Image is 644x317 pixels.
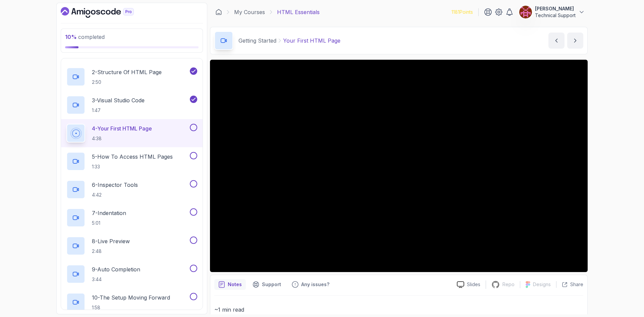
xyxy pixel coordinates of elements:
p: Slides [467,281,480,288]
p: Designs [533,281,551,288]
p: Notes [228,281,242,288]
p: 1:58 [92,304,170,311]
p: 10 - The Setup Moving Forward [92,294,170,302]
p: 2 - Structure Of HTML Page [92,68,162,76]
p: 8 - Live Preview [92,237,130,245]
button: Share [556,281,583,288]
button: 5-How To Access HTML Pages1:33 [66,152,197,171]
p: 7 - Indentation [92,209,126,217]
p: 1:33 [92,163,173,170]
button: 2-Structure Of HTML Page2:50 [66,67,197,86]
p: 5:01 [92,220,126,226]
button: 6-Inspector Tools4:42 [66,180,197,199]
p: ~1 min read [214,305,583,314]
button: Feedback button [288,279,333,290]
a: Dashboard [61,7,149,18]
p: 1:47 [92,107,145,114]
p: Repo [502,281,515,288]
button: 9-Auto Completion3:44 [66,265,197,283]
p: 4:38 [92,135,152,142]
a: My Courses [234,8,265,16]
button: next content [567,33,583,49]
p: 3:44 [92,276,140,283]
button: 8-Live Preview2:48 [66,236,197,255]
p: [PERSON_NAME] [535,5,576,12]
p: Technical Support [535,12,576,19]
a: Slides [451,281,486,288]
p: 5 - How To Access HTML Pages [92,153,173,161]
button: 10-The Setup Moving Forward1:58 [66,293,197,312]
p: Share [570,281,583,288]
p: 3 - Visual Studio Code [92,96,145,104]
p: HTML Essentials [277,8,320,16]
button: notes button [214,279,246,290]
button: Support button [249,279,285,290]
button: user profile image[PERSON_NAME]Technical Support [519,5,585,19]
span: completed [65,34,105,40]
p: Any issues? [301,281,329,288]
p: 4 - Your First HTML Page [92,124,152,133]
p: Getting Started [238,37,276,45]
p: 2:50 [92,79,162,86]
span: 10 % [65,34,77,40]
p: Support [262,281,281,288]
button: previous content [548,33,565,49]
p: Your First HTML Page [283,37,340,45]
p: 1181 Points [451,9,473,15]
a: Dashboard [215,9,222,15]
button: 4-Your First HTML Page4:38 [66,124,197,143]
iframe: 5 - Your First HTML Page [210,60,588,272]
p: 2:48 [92,248,130,255]
img: user profile image [519,6,532,18]
p: 9 - Auto Completion [92,265,140,273]
button: 7-Indentation5:01 [66,208,197,227]
p: 4:42 [92,192,138,198]
p: 6 - Inspector Tools [92,181,138,189]
button: 3-Visual Studio Code1:47 [66,96,197,114]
